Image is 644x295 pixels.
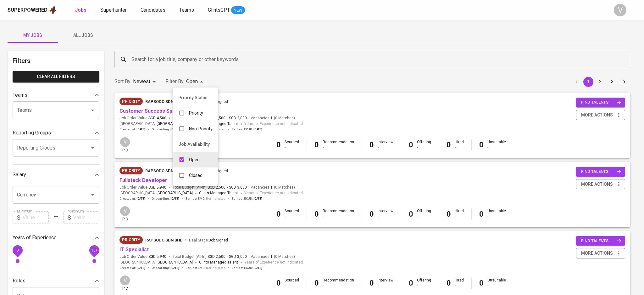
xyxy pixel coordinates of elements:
[173,90,218,105] li: Priority Status
[189,156,200,163] p: Open
[189,110,203,116] p: Priority
[189,172,203,179] p: Closed
[189,126,213,132] p: Non-Priority
[173,137,218,152] li: Job Availability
